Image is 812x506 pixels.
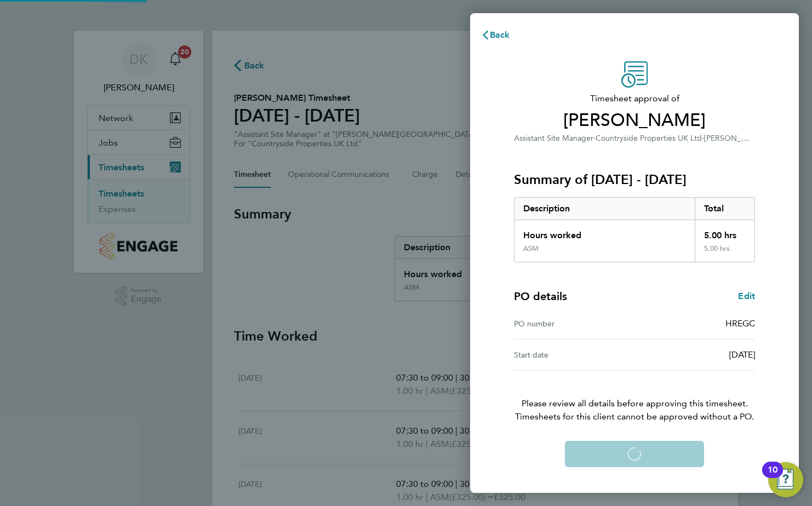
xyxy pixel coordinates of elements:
button: Back [470,24,521,46]
a: Edit [738,290,755,303]
div: 5.00 hrs [695,220,755,244]
span: Countryside Properties UK Ltd [596,134,702,143]
button: Open Resource Center, 10 new notifications [768,462,803,497]
span: · [702,134,704,143]
span: Back [490,30,510,40]
p: Please review all details before approving this timesheet. [501,371,768,423]
span: · [593,134,596,143]
span: Edit [738,291,755,301]
h4: PO details [514,289,567,304]
span: Timesheet approval of [514,92,755,105]
div: Start date [514,348,634,361]
div: ASM [523,244,539,253]
h3: Summary of [DATE] - [DATE] [514,171,755,188]
div: PO number [514,317,634,330]
div: Summary of 15 - 21 Sep 2025 [514,197,755,262]
div: Total [695,198,755,220]
span: HREGC [725,318,755,329]
div: Hours worked [514,220,695,244]
div: 10 [768,470,777,484]
span: [PERSON_NAME] [514,110,755,131]
div: Description [514,198,695,220]
span: Assistant Site Manager [514,134,593,143]
span: Timesheets for this client cannot be approved without a PO. [501,410,768,423]
div: [DATE] [634,348,755,361]
div: 5.00 hrs [695,244,755,262]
